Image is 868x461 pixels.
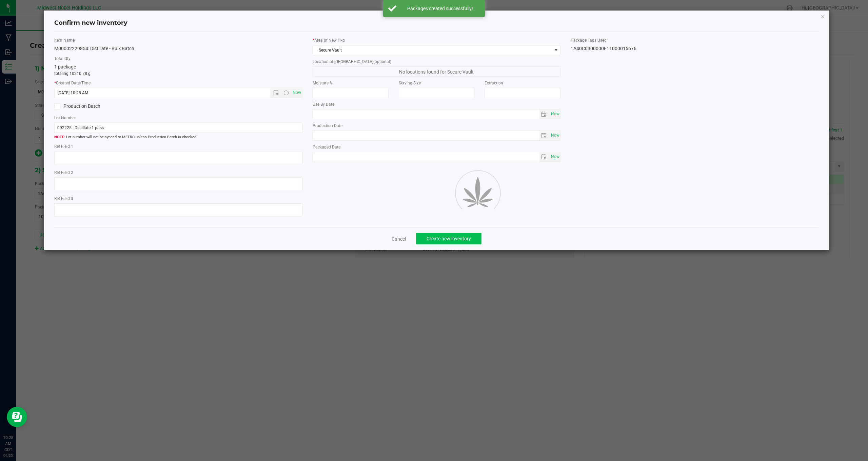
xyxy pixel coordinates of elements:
div: Packages created successfully! [400,5,480,12]
label: Ref Field 1 [54,143,302,149]
button: Create new inventory [416,233,481,244]
span: 1 package [54,64,76,69]
label: Ref Field 2 [54,169,302,176]
span: select [549,152,560,162]
p: totaling 10210.78 g [54,71,302,77]
h4: Confirm new inventory [54,19,127,27]
a: Cancel [392,236,406,242]
label: Use By Date [313,101,561,107]
span: Set Current date [549,131,561,140]
label: Package Tags Used [571,37,819,43]
span: Set Current date [549,152,561,162]
label: Location of [GEOGRAPHIC_DATA] [313,59,561,65]
span: Secure Vault [313,45,552,55]
label: Serving Size [399,80,475,86]
span: select [539,131,549,140]
span: Open the time view [280,90,292,96]
label: Packaged Date [313,144,561,150]
label: Created Date/Time [54,80,302,86]
div: M00002229854: Distillate - Bulk Batch [54,45,302,52]
label: Moisture % [313,80,389,86]
span: Create new inventory [427,236,471,241]
label: Extraction [485,80,560,86]
label: Area of New Pkg [313,37,561,43]
span: No locations found for Secure Vault [313,66,561,77]
span: Open the date view [270,90,282,96]
span: select [539,152,549,162]
span: (optional) [373,59,391,64]
div: 1A40C0300000E11000015676 [571,45,819,52]
label: Total Qty [54,56,302,62]
span: select [549,131,560,140]
label: Production Batch [54,103,173,110]
label: Lot Number [54,115,302,121]
span: Set Current date [549,109,561,119]
label: Item Name [54,37,302,43]
span: Set Current date [291,88,302,98]
span: select [539,109,549,119]
label: Production Date [313,123,561,129]
iframe: Resource center [7,407,27,427]
span: Lot number will not be synced to METRC unless Production Batch is checked [54,135,302,140]
span: select [549,109,560,119]
label: Ref Field 3 [54,196,302,202]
